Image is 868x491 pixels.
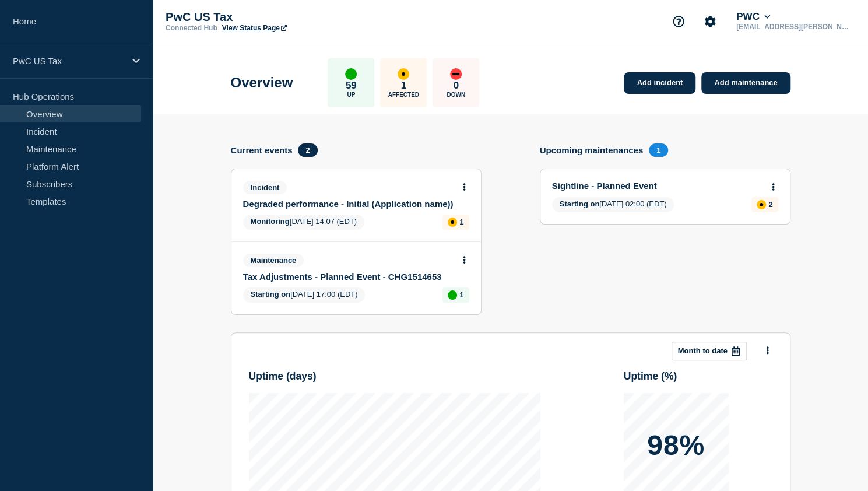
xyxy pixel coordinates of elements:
div: up [345,68,357,80]
p: Up [347,92,355,98]
h1: Overview [231,75,293,91]
h3: Uptime ( days ) [249,370,540,383]
span: 2 [298,143,317,157]
span: Incident [243,181,287,194]
div: down [450,68,462,80]
div: affected [398,68,409,80]
h3: Uptime ( % ) [624,370,772,383]
p: PwC US Tax [13,56,125,66]
h4: Upcoming maintenances [540,145,644,155]
p: 1 [459,218,463,226]
p: 1 [401,80,406,92]
span: 1 [649,143,668,157]
div: affected [757,200,766,209]
p: Affected [388,92,419,98]
p: Down [447,92,465,98]
a: Tax Adjustments - Planned Event - CHG1514653 [243,272,454,282]
span: Starting on [560,199,600,208]
p: Month to date [678,346,728,355]
p: Connected Hub [166,24,217,32]
button: PWC [734,11,772,23]
p: [EMAIL_ADDRESS][PERSON_NAME][DOMAIN_NAME] [734,23,855,31]
button: Account settings [698,9,722,34]
span: [DATE] 14:07 (EDT) [243,215,365,230]
p: 0 [454,80,459,92]
a: View Status Page [222,24,287,32]
p: 2 [768,200,772,209]
p: PwC US Tax [166,10,399,24]
p: 98% [647,432,705,460]
h4: Current events [231,145,293,155]
a: Add incident [624,72,695,94]
div: up [448,290,457,300]
span: [DATE] 17:00 (EDT) [243,287,366,303]
a: Add maintenance [701,72,790,94]
button: Support [666,9,691,34]
p: 59 [346,80,357,92]
span: Monitoring [251,217,290,226]
span: [DATE] 02:00 (EDT) [552,197,674,212]
a: Degraded performance - Initial (Application name)) [243,199,454,209]
span: Starting on [251,290,291,299]
p: 1 [459,290,463,299]
button: Month to date [672,342,747,360]
div: affected [448,218,457,227]
a: Sightline - Planned Event [552,181,762,191]
span: Maintenance [243,254,304,267]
